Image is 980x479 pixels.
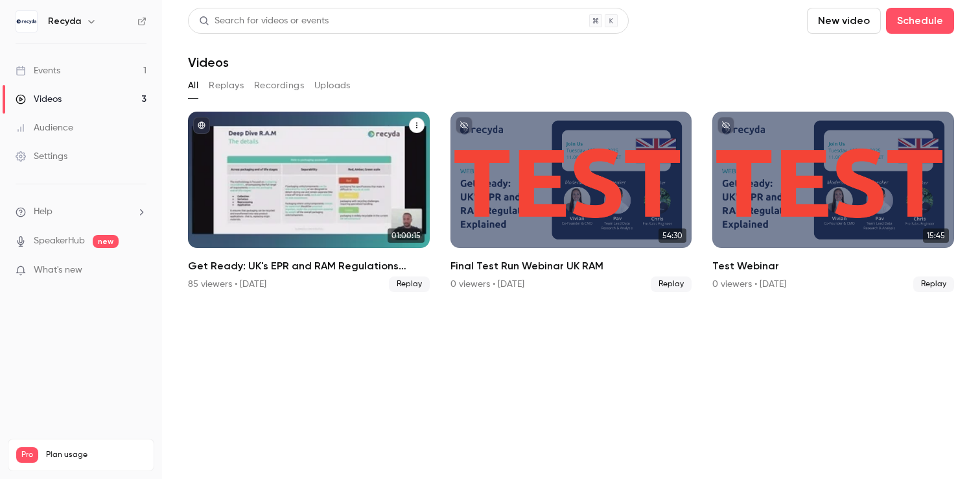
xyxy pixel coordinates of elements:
[16,463,41,474] p: Videos
[456,117,472,134] button: unpublished
[124,463,146,474] p: / 150
[807,8,881,34] button: New video
[450,278,524,291] div: 0 viewers • [DATE]
[651,276,692,292] span: Replay
[188,8,954,471] section: Videos
[717,117,734,134] button: unpublished
[923,228,949,243] span: 15:45
[16,64,60,77] div: Events
[209,75,244,96] button: Replays
[188,75,198,96] button: All
[450,112,692,292] li: Final Test Run Webinar UK RAM
[16,150,67,163] div: Settings
[188,112,954,292] ul: Videos
[46,450,146,460] span: Plan usage
[388,228,425,243] span: 01:00:15
[712,112,954,292] a: 15:45Test Webinar0 viewers • [DATE]Replay
[16,11,37,32] img: Recyda
[450,258,692,274] h2: Final Test Run Webinar UK RAM
[913,276,954,292] span: Replay
[712,258,954,274] h2: Test Webinar
[34,205,52,219] span: Help
[193,117,210,134] button: published
[16,93,62,106] div: Videos
[188,112,430,292] li: Get Ready: UK's EPR and RAM Regulations Explained
[188,112,430,292] a: 01:00:15Get Ready: UK's EPR and RAM Regulations Explained85 viewers • [DATE]Replay
[188,55,229,70] h1: Videos
[314,75,351,96] button: Uploads
[34,264,82,277] span: What's new
[199,14,329,28] div: Search for videos or events
[34,234,85,248] a: SpeakerHub
[886,8,954,34] button: Schedule
[389,276,430,292] span: Replay
[254,75,304,96] button: Recordings
[188,258,430,274] h2: Get Ready: UK's EPR and RAM Regulations Explained
[16,121,73,134] div: Audience
[93,235,119,248] span: new
[450,112,692,292] a: 54:30Final Test Run Webinar UK RAM0 viewers • [DATE]Replay
[712,112,954,292] li: Test Webinar
[124,465,128,473] span: 3
[16,205,146,219] li: help-dropdown-opener
[188,278,266,291] div: 85 viewers • [DATE]
[48,15,81,28] h6: Recyda
[712,278,786,291] div: 0 viewers • [DATE]
[16,447,38,463] span: Pro
[659,228,686,243] span: 54:30
[131,265,146,276] iframe: Noticeable Trigger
